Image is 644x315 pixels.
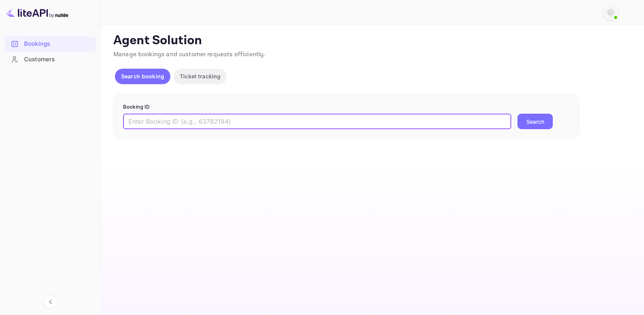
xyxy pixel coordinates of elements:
[123,114,511,129] input: Enter Booking ID (e.g., 63782194)
[43,295,57,309] button: Collapse navigation
[113,50,266,59] span: Manage bookings and customer requests efficiently.
[113,33,630,48] p: Agent Solution
[24,40,92,48] div: Bookings
[517,114,553,129] button: Search
[5,52,96,67] div: Customers
[121,72,164,80] p: Search booking
[5,36,96,52] div: Bookings
[180,72,220,80] p: Ticket tracking
[5,36,96,51] a: Bookings
[123,103,569,111] p: Booking ID
[24,55,92,64] div: Customers
[6,6,68,19] img: LiteAPI logo
[5,52,96,66] a: Customers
